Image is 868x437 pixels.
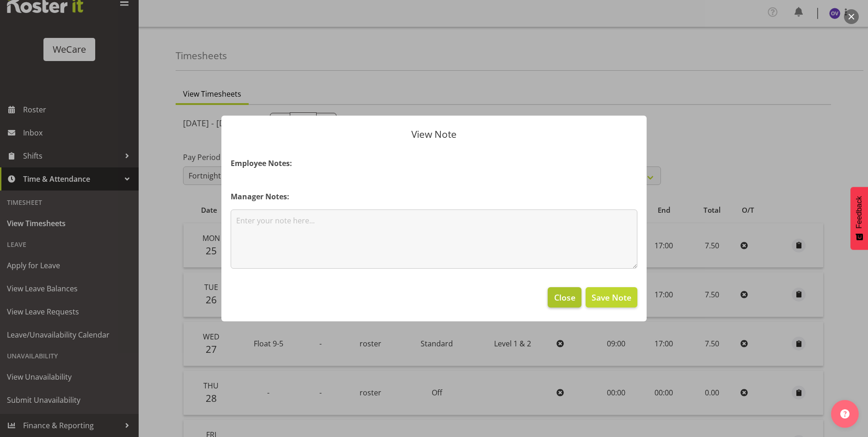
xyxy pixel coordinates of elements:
[548,287,581,308] button: Close
[554,291,575,303] span: Close
[231,158,637,169] h4: Employee Notes:
[840,409,850,419] img: help-xxl-2.png
[850,187,868,250] button: Feedback - Show survey
[586,287,637,308] button: Save Note
[231,129,637,139] p: View Note
[855,196,863,228] span: Feedback
[231,191,637,202] h4: Manager Notes:
[592,291,631,303] span: Save Note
